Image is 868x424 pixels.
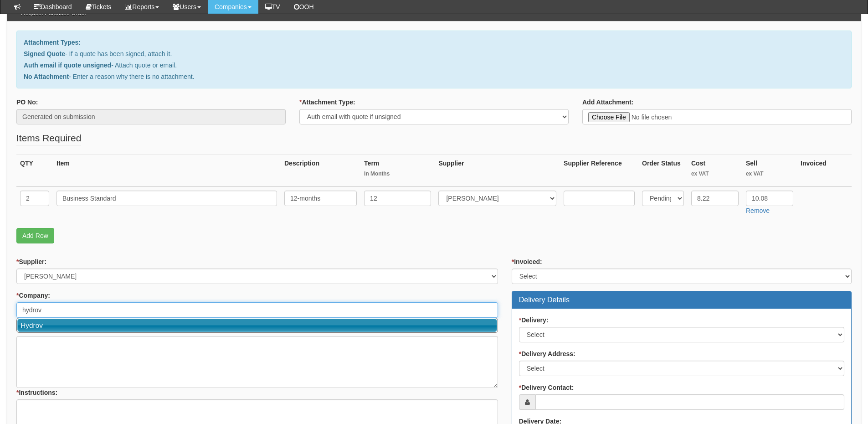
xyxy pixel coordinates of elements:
[688,155,742,186] th: Cost
[16,291,50,300] label: Company:
[281,155,360,186] th: Description
[435,155,560,186] th: Supplier
[360,155,435,186] th: Term
[24,39,81,46] b: Attachment Types:
[16,228,54,243] a: Add Row
[519,349,575,358] label: Delivery Address:
[797,155,852,186] th: Invoiced
[299,98,355,107] label: Attachment Type:
[638,155,688,186] th: Order Status
[53,155,281,186] th: Item
[560,155,638,186] th: Supplier Reference
[16,388,57,397] label: Instructions:
[746,207,770,214] a: Remove
[691,170,739,178] small: ex VAT
[16,98,38,107] label: PO No:
[24,72,844,81] p: - Enter a reason why there is no attachment.
[17,319,497,332] a: Hydrov
[16,155,53,186] th: QTY
[364,170,431,178] small: In Months
[512,257,542,266] label: Invoiced:
[582,98,633,107] label: Add Attachment:
[16,131,81,145] legend: Items Required
[742,155,797,186] th: Sell
[24,73,69,80] b: No Attachment
[24,50,65,57] b: Signed Quote
[24,61,844,70] p: - Attach quote or email.
[746,170,793,178] small: ex VAT
[16,257,46,266] label: Supplier:
[24,62,111,69] b: Auth email if quote unsigned
[519,383,574,392] label: Delivery Contact:
[519,296,844,304] h3: Delivery Details
[24,49,844,58] p: - If a quote has been signed, attach it.
[519,315,549,325] label: Delivery:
